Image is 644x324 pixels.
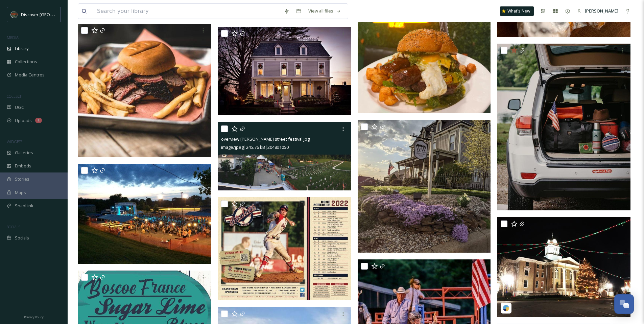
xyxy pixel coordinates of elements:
[15,189,26,196] span: Maps
[497,217,630,317] img: visitduboiscounty_('18339256987038626',).jpg
[305,4,344,18] a: View all files
[221,144,289,150] span: image/jpeg | 245.76 kB | 2048 x 1050
[218,122,351,190] img: overview celestine street festival.jpg
[15,59,37,65] span: Collections
[497,44,630,210] img: American Mercantile car photo.jpg
[221,136,310,142] span: overview [PERSON_NAME] street festival.jpg
[78,164,211,264] img: heimatfest overview.jpg
[7,139,22,144] span: WIDGETS
[7,94,21,99] span: COLLECT
[35,118,42,123] div: 1
[15,163,31,169] span: Embeds
[21,11,105,18] span: Discover [GEOGRAPHIC_DATA][US_STATE]
[15,235,29,241] span: Socials
[78,24,211,157] img: oink.jpg
[7,224,20,229] span: SOCIALS
[503,305,509,311] img: snapsea-logo.png
[24,315,44,319] span: Privacy Policy
[15,104,24,111] span: UGC
[218,26,351,115] img: christmas exterior.jpg
[614,294,634,314] button: Open Chat
[218,197,351,300] img: Bombers 2022 schedule.jpg
[15,117,32,124] span: Uploads
[7,35,19,40] span: MEDIA
[11,11,18,18] img: SIN-logo.svg
[15,149,33,156] span: Galleries
[24,313,44,321] a: Privacy Policy
[358,120,491,253] img: exterior image.jpg
[15,72,45,78] span: Media Centres
[574,4,622,18] a: [PERSON_NAME]
[15,176,29,182] span: Stories
[585,8,618,14] span: [PERSON_NAME]
[500,6,534,16] a: What's New
[94,4,281,19] input: Search your library
[15,203,33,209] span: SnapLink
[15,45,28,52] span: Library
